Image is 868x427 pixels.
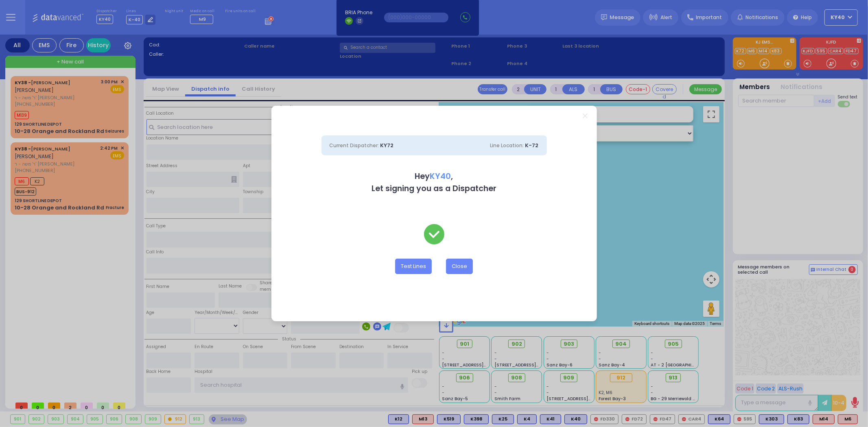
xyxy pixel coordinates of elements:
[424,224,444,244] img: check-green.svg
[395,259,432,274] button: Test Lines
[446,259,473,274] button: Close
[525,142,539,149] span: K-72
[380,142,394,149] span: KY72
[330,142,379,149] span: Current Dispatcher:
[583,113,587,118] a: Close
[372,183,496,194] b: Let signing you as a Dispatcher
[430,171,451,182] span: KY40
[415,171,453,182] b: Hey ,
[490,142,524,149] span: Line Location:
